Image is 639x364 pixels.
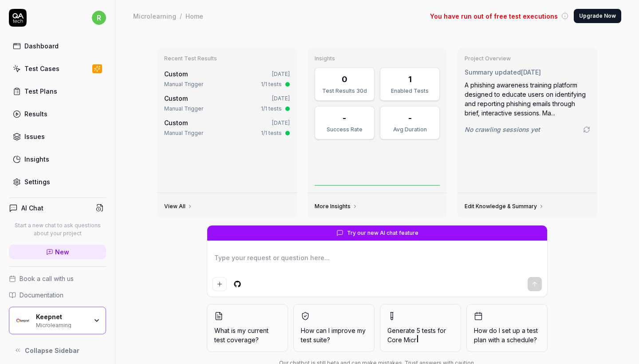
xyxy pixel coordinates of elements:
[465,125,540,134] span: No crawling sessions yet
[24,41,59,51] div: Dashboard
[185,12,203,20] div: Home
[430,12,558,21] span: You have run out of free test executions
[164,70,188,78] span: Custom
[164,55,290,62] h3: Recent Test Results
[9,307,106,334] button: Keepnet LogoKeepnetMicrolearning
[214,326,280,344] span: What is my current test coverage?
[272,95,290,102] time: [DATE]
[261,80,282,88] div: 1/1 tests
[9,274,106,283] a: Book a call with us
[261,105,282,113] div: 1/1 tests
[261,129,282,137] div: 1/1 tests
[25,346,79,355] span: Collapse Sidebar
[465,203,544,210] a: Edit Knowledge & Summary
[24,177,50,186] div: Settings
[24,154,49,164] div: Insights
[474,326,540,344] span: How do I set up a test plan with a schedule?
[92,11,106,25] span: r
[164,80,203,88] div: Manual Trigger
[301,326,367,344] span: How can I improve my test suite?
[9,37,106,55] a: Dashboard
[315,203,358,210] a: More Insights
[180,12,182,20] div: /
[9,105,106,123] a: Results
[387,336,416,344] span: Core Micr
[9,245,106,259] a: New
[315,55,440,62] h3: Insights
[343,112,346,124] div: -
[55,247,69,257] span: New
[164,203,193,210] a: View All
[164,129,203,137] div: Manual Trigger
[213,277,227,291] button: Add attachment
[9,222,106,237] p: Start a new chat to ask questions about your project
[92,9,106,27] button: r
[9,290,106,300] a: Documentation
[164,119,188,127] span: Custom
[293,304,375,352] button: How can I improve my test suite?
[15,313,31,328] img: Keepnet Logo
[466,304,548,352] button: How do I set up a test plan with a schedule?
[9,341,106,359] button: Collapse Sidebar
[20,274,74,283] span: Book a call with us
[21,203,43,213] h4: AI Chat
[465,55,590,62] h3: Project Overview
[272,119,290,126] time: [DATE]
[386,126,434,134] div: Avg Duration
[408,73,412,85] div: 1
[24,64,59,73] div: Test Cases
[164,105,203,113] div: Manual Trigger
[380,304,461,352] button: Generate 5 tests forCore Micr
[36,313,87,321] div: Keepnet
[583,126,590,133] a: Go to crawling settings
[9,128,106,145] a: Issues
[162,67,292,90] a: Custom[DATE]Manual Trigger1/1 tests
[20,290,63,300] span: Documentation
[9,83,106,100] a: Test Plans
[521,68,541,76] time: [DATE]
[9,60,106,77] a: Test Cases
[465,80,590,118] div: A phishing awareness training platform designed to educate users on identifying and reporting phi...
[162,116,292,139] a: Custom[DATE]Manual Trigger1/1 tests
[164,95,188,102] span: Custom
[133,12,176,20] div: Microlearning
[24,132,45,141] div: Issues
[9,150,106,168] a: Insights
[162,92,292,115] a: Custom[DATE]Manual Trigger1/1 tests
[347,229,418,237] span: Try our new AI chat feature
[36,321,87,328] div: Microlearning
[387,326,454,344] span: Generate 5 tests for
[272,71,290,77] time: [DATE]
[24,109,47,119] div: Results
[465,68,521,76] span: Summary updated
[9,173,106,190] a: Settings
[386,87,434,95] div: Enabled Tests
[24,87,57,96] div: Test Plans
[408,112,412,124] div: -
[207,304,288,352] button: What is my current test coverage?
[574,9,621,23] button: Upgrade Now
[342,73,347,85] div: 0
[320,126,369,134] div: Success Rate
[320,87,369,95] div: Test Results 30d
